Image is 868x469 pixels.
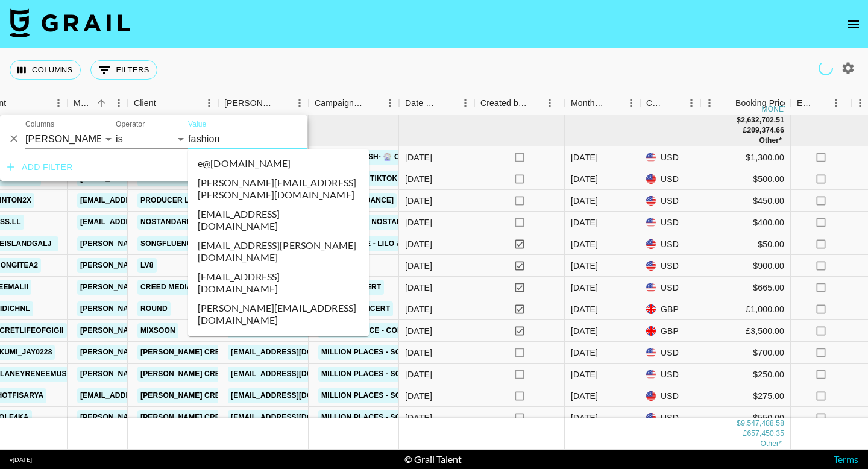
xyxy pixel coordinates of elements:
[640,298,700,320] div: GBP
[137,258,157,273] a: LV8
[791,92,851,115] div: Expenses: Remove Commission?
[640,385,700,407] div: USD
[571,173,598,185] div: May '25
[77,193,212,208] a: [EMAIL_ADDRESS][DOMAIN_NAME]
[188,330,369,361] li: [EMAIL_ADDRESS][DOMAIN_NAME]
[188,267,369,298] li: [EMAIL_ADDRESS][DOMAIN_NAME]
[224,92,274,115] div: [PERSON_NAME]
[318,388,485,403] a: MILLION PLACES - Song Cover Campaign
[405,282,432,294] div: 02/05/2025
[747,125,784,136] div: 209,374.66
[405,347,432,359] div: 20/05/2025
[741,115,784,125] div: 2,632,702.51
[318,215,431,230] a: YOLA DROP - Nostandards
[747,429,784,439] div: 657,450.35
[405,216,432,228] div: 25/04/2025
[25,119,54,130] label: Columns
[137,215,200,230] a: Nostandards
[814,95,831,112] button: Sort
[700,407,791,429] div: $550.00
[700,255,791,277] div: $900.00
[646,92,665,115] div: Currency
[134,92,156,115] div: Client
[188,236,369,267] li: [EMAIL_ADDRESS][PERSON_NAME][DOMAIN_NAME]
[743,125,747,136] div: £
[719,95,735,112] button: Sort
[571,347,598,359] div: May '25
[760,439,782,448] span: € 24,600.55, CA$ 71,952.00, AU$ 20,700.00
[110,94,128,112] button: Menu
[743,429,747,439] div: £
[640,233,700,255] div: USD
[817,59,835,77] span: Refreshing users, talent, clients, campaigns...
[405,325,432,337] div: 09/05/2025
[137,301,171,316] a: Round
[480,92,527,115] div: Created by Grail Team
[405,368,432,380] div: 20/05/2025
[188,119,206,130] label: Value
[49,94,68,112] button: Menu
[315,92,364,115] div: Campaign (Type)
[571,412,598,424] div: May '25
[571,260,598,272] div: May '25
[700,168,791,190] div: $500.00
[137,280,263,295] a: Creed Media (All Campaigns)
[6,95,23,112] button: Sort
[137,410,260,425] a: [PERSON_NAME] Creative Ltd
[735,92,788,115] div: Booking Price
[90,60,157,80] button: Show filters
[218,92,309,115] div: Booker
[399,92,474,115] div: Date Created
[77,410,397,425] a: [PERSON_NAME][EMAIL_ADDRESS][PERSON_NAME][PERSON_NAME][DOMAIN_NAME]
[228,388,363,403] a: [EMAIL_ADDRESS][DOMAIN_NAME]
[565,92,640,115] div: Month Due
[5,130,23,148] button: Delete
[405,173,432,185] div: 11/03/2025
[318,410,485,425] a: MILLION PLACES - Song Cover Campaign
[700,277,791,298] div: $665.00
[571,195,598,207] div: May '25
[640,320,700,342] div: GBP
[137,388,260,403] a: [PERSON_NAME] Creative Ltd
[405,195,432,207] div: 30/04/2025
[77,280,274,295] a: [PERSON_NAME][EMAIL_ADDRESS][DOMAIN_NAME]
[759,136,782,145] span: € 922.00
[700,298,791,320] div: £1,000.00
[700,385,791,407] div: $275.00
[128,92,218,115] div: Client
[77,323,397,338] a: [PERSON_NAME][EMAIL_ADDRESS][PERSON_NAME][PERSON_NAME][DOMAIN_NAME]
[137,345,260,360] a: [PERSON_NAME] Creative Ltd
[77,367,274,382] a: [PERSON_NAME][EMAIL_ADDRESS][DOMAIN_NAME]
[364,95,381,112] button: Sort
[77,345,397,360] a: [PERSON_NAME][EMAIL_ADDRESS][PERSON_NAME][PERSON_NAME][DOMAIN_NAME]
[682,94,700,112] button: Menu
[404,453,462,465] div: © Grail Talent
[571,216,598,228] div: May '25
[571,325,598,337] div: May '25
[571,368,598,380] div: May '25
[405,260,432,272] div: 18/05/2025
[137,236,205,251] a: Songfluencer
[137,367,260,382] a: [PERSON_NAME] Creative Ltd
[77,258,397,273] a: [PERSON_NAME][EMAIL_ADDRESS][PERSON_NAME][PERSON_NAME][DOMAIN_NAME]
[827,94,845,112] button: Menu
[571,303,598,315] div: May '25
[405,390,432,402] div: 20/05/2025
[640,364,700,385] div: USD
[700,94,719,112] button: Menu
[405,238,432,250] div: 24/05/2025
[640,92,700,115] div: Currency
[93,95,110,112] button: Sort
[200,94,218,112] button: Menu
[700,212,791,233] div: $400.00
[381,94,399,112] button: Menu
[605,95,622,112] button: Sort
[309,92,399,115] div: Campaign (Type)
[841,12,866,36] button: open drawer
[228,367,363,382] a: [EMAIL_ADDRESS][DOMAIN_NAME]
[2,156,78,178] button: Add filter
[640,277,700,298] div: USD
[405,412,432,424] div: 20/05/2025
[188,173,369,204] li: [PERSON_NAME][EMAIL_ADDRESS][PERSON_NAME][DOMAIN_NAME]
[622,94,640,112] button: Menu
